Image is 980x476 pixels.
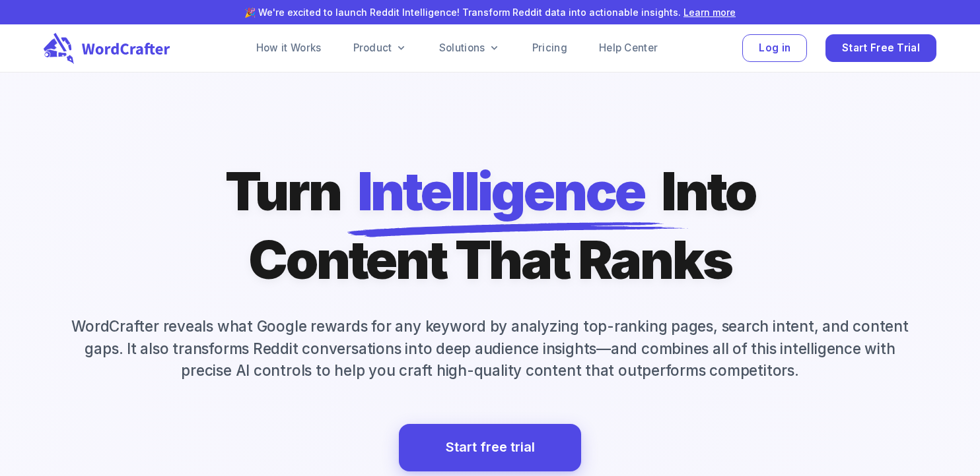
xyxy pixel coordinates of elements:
[532,40,567,56] a: Pricing
[256,40,322,56] a: How it Works
[399,424,581,471] a: Start free trial
[44,315,936,382] p: WordCrafter reveals what Google rewards for any keyword by analyzing top-ranking pages, search in...
[842,40,920,57] span: Start Free Trial
[759,40,790,57] span: Log in
[683,7,736,18] a: Learn more
[825,34,936,63] button: Start Free Trial
[439,40,501,56] a: Solutions
[599,40,658,56] a: Help Center
[446,436,535,459] a: Start free trial
[357,157,645,225] span: Intelligence
[225,157,755,294] h1: Turn Into Content That Ranks
[353,40,407,56] a: Product
[742,34,807,63] button: Log in
[21,5,959,19] p: 🎉 We're excited to launch Reddit Intelligence! Transform Reddit data into actionable insights.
